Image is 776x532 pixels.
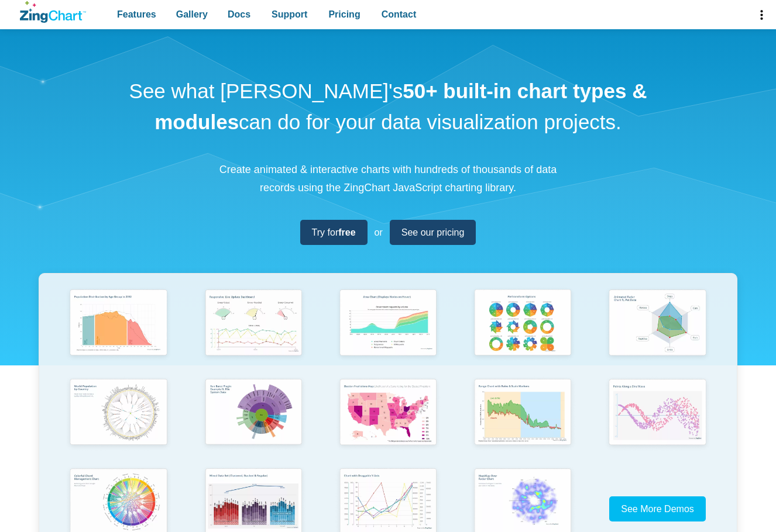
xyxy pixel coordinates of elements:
[469,285,576,362] img: Pie Transform Options
[455,285,590,375] a: Pie Transform Options
[603,285,711,362] img: Animated Radar Chart ft. Pet Data
[228,6,250,22] span: Docs
[51,375,186,464] a: World Population by Country
[200,375,307,451] img: Sun Burst Plugin Example ft. File System Data
[154,80,647,133] strong: 50+ built-in chart types & modules
[603,375,711,451] img: Points Along a Sine Wave
[390,220,476,245] a: See our pricing
[300,220,368,245] a: Try forfree
[382,6,417,22] span: Contact
[401,224,465,240] span: See our pricing
[469,375,576,452] img: Range Chart with Rultes & Scale Markers
[328,6,360,22] span: Pricing
[455,375,590,464] a: Range Chart with Rultes & Scale Markers
[334,375,442,451] img: Election Predictions Map
[272,6,307,22] span: Support
[321,375,455,464] a: Election Predictions Map
[334,285,442,362] img: Area Chart (Displays Nodes on Hover)
[200,285,307,362] img: Responsive Live Update Dashboard
[64,375,172,452] img: World Population by Country
[64,285,172,362] img: Population Distribution by Age Group in 2052
[117,6,156,22] span: Features
[212,161,564,196] p: Create animated & interactive charts with hundreds of thousands of data records using the ZingCha...
[125,76,651,137] h1: See what [PERSON_NAME]'s can do for your data visualization projects.
[321,285,455,375] a: Area Chart (Displays Nodes on Hover)
[621,504,694,514] span: See More Demos
[590,285,725,375] a: Animated Radar Chart ft. Pet Data
[375,224,383,240] span: or
[176,6,208,22] span: Gallery
[20,1,86,23] a: ZingChart Logo. Click to return to the homepage
[186,375,321,464] a: Sun Burst Plugin Example ft. File System Data
[312,224,356,240] span: Try for
[338,227,355,237] strong: free
[51,285,186,375] a: Population Distribution by Age Group in 2052
[186,285,321,375] a: Responsive Live Update Dashboard
[590,375,725,464] a: Points Along a Sine Wave
[609,496,706,521] a: See More Demos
